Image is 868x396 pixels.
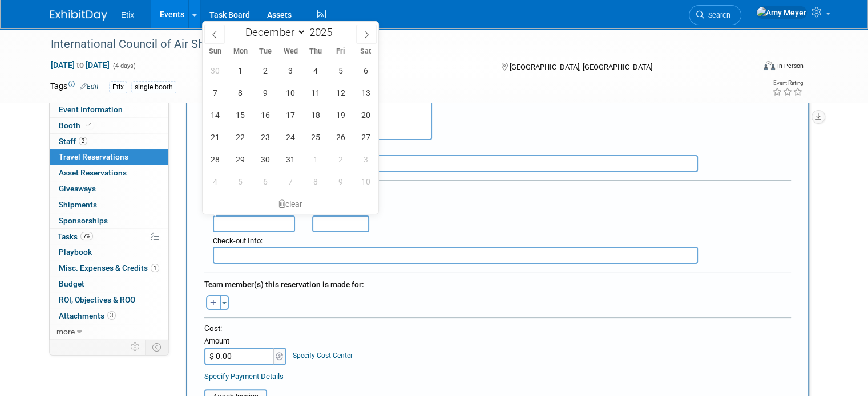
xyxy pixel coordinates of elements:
div: In-Person [777,62,804,70]
span: Event Information [59,105,123,114]
span: December 12, 2025 [329,81,352,104]
span: January 7, 2026 [279,170,301,193]
div: clear [203,194,378,214]
span: December 13, 2025 [354,81,377,104]
span: [DATE] [DATE] [50,60,110,70]
span: more [56,327,75,336]
span: Budget [59,279,84,288]
span: Check-out Info [213,236,261,245]
span: Misc. Expenses & Credits [59,263,159,272]
a: Search [689,5,741,25]
span: 7% [80,232,93,240]
span: Travel Reservations [59,152,128,161]
span: January 3, 2026 [354,148,377,170]
div: Etix [109,81,127,93]
span: ROI, Objectives & ROO [59,295,135,304]
span: 3 [107,311,116,320]
a: Event Information [50,102,168,117]
span: December 10, 2025 [279,81,301,104]
span: December 28, 2025 [204,148,226,170]
span: January 6, 2026 [254,170,276,193]
a: Specify Payment Details [204,372,284,381]
span: to [75,60,86,70]
span: December 29, 2025 [229,148,251,170]
span: December 31, 2025 [279,148,301,170]
body: Rich Text Area. Press ALT-0 for help. [6,5,570,17]
span: December 20, 2025 [354,104,377,126]
img: Format-Inperson.png [764,61,775,70]
span: January 5, 2026 [229,170,251,193]
span: December 17, 2025 [279,104,301,126]
a: Specify Cost Center [293,352,353,360]
a: Misc. Expenses & Credits1 [50,260,168,276]
a: Attachments3 [50,308,168,324]
span: January 2, 2026 [329,148,352,170]
span: January 8, 2026 [304,170,326,193]
span: Attachments [59,311,116,320]
span: January 9, 2026 [329,170,352,193]
span: Wed [278,48,303,55]
a: Tasks7% [50,229,168,244]
td: Tags [50,80,99,93]
span: December 3, 2025 [279,59,301,81]
span: December 26, 2025 [329,126,352,148]
small: : [213,236,263,245]
span: December 1, 2025 [229,59,251,81]
span: December 5, 2025 [329,59,352,81]
a: Staff2 [50,134,168,149]
span: Search [704,11,730,19]
td: Personalize Event Tab Strip [126,340,146,354]
a: Booth [50,118,168,133]
span: Giveaways [59,184,96,193]
div: Cost: [204,323,791,334]
span: January 1, 2026 [304,148,326,170]
span: Asset Reservations [59,168,127,177]
a: Budget [50,276,168,292]
span: January 10, 2026 [354,170,377,193]
span: December 24, 2025 [279,126,301,148]
div: Team member(s) this reservation is made for: [204,274,791,292]
span: December 21, 2025 [204,126,226,148]
span: [GEOGRAPHIC_DATA], [GEOGRAPHIC_DATA] [510,63,652,71]
div: Amount [204,336,287,348]
span: December 4, 2025 [304,59,326,81]
a: Playbook [50,244,168,260]
span: Sat [353,48,378,55]
span: December 27, 2025 [354,126,377,148]
div: Event Format [692,59,804,76]
span: December 9, 2025 [254,81,276,104]
span: December 22, 2025 [229,126,251,148]
span: December 6, 2025 [354,59,377,81]
span: Sun [203,48,228,55]
span: Mon [228,48,253,55]
span: December 14, 2025 [204,104,226,126]
a: Asset Reservations [50,165,168,181]
div: single booth [131,81,176,93]
a: Giveaways [50,181,168,197]
span: 2 [79,137,87,145]
span: December 30, 2025 [254,148,276,170]
select: Month [240,25,306,39]
span: Etix [121,10,134,19]
span: 1 [151,264,159,272]
input: Year [306,26,340,39]
span: Shipments [59,200,97,209]
img: Amy Meyer [756,6,807,19]
a: more [50,324,168,340]
span: December 16, 2025 [254,104,276,126]
span: Thu [303,48,328,55]
span: December 23, 2025 [254,126,276,148]
a: ROI, Objectives & ROO [50,292,168,308]
span: Sponsorships [59,216,108,225]
span: December 8, 2025 [229,81,251,104]
span: Playbook [59,247,92,256]
a: Shipments [50,197,168,213]
img: ExhibitDay [50,10,107,21]
td: Toggle Event Tabs [146,340,169,354]
span: November 30, 2025 [204,59,226,81]
a: Travel Reservations [50,149,168,165]
span: December 7, 2025 [204,81,226,104]
span: (4 days) [112,62,136,70]
span: January 4, 2026 [204,170,226,193]
div: Event Rating [772,80,803,86]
